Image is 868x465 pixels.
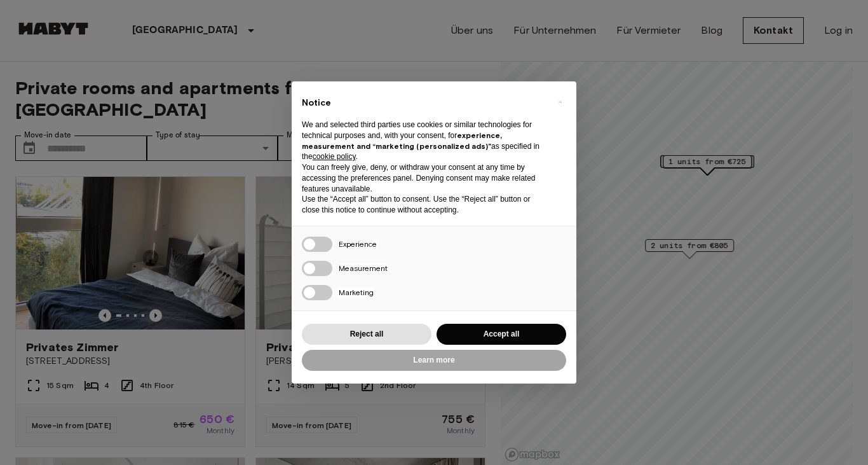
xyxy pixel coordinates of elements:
[302,324,431,345] button: Reject all
[302,194,546,216] p: Use the “Accept all” button to consent. Use the “Reject all” button or close this notice to conti...
[302,350,566,371] button: Learn more
[339,239,377,249] span: Experience
[558,94,562,109] span: ×
[302,162,546,194] p: You can freely give, deny, or withdraw your consent at any time by accessing the preferences pane...
[437,324,566,345] button: Accept all
[302,130,502,151] strong: experience, measurement and “marketing (personalized ads)”
[550,92,570,112] button: Close this notice
[339,263,388,273] span: Measurement
[302,120,546,162] p: We and selected third parties use cookies or similar technologies for technical purposes and, wit...
[302,97,546,109] h2: Notice
[339,288,374,297] span: Marketing
[313,152,356,161] a: cookie policy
